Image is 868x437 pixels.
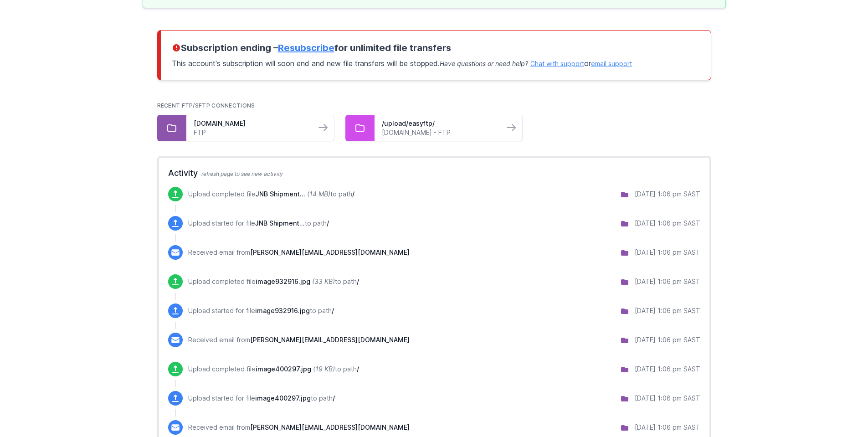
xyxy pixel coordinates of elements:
div: [DATE] 1:06 pm SAST [635,248,700,257]
p: Upload started for file to path [188,306,334,315]
a: Chat with support [530,60,584,67]
div: [DATE] 1:06 pm SAST [635,277,700,286]
span: / [352,190,354,198]
h2: Activity [168,167,700,180]
div: [DATE] 1:06 pm SAST [635,335,700,344]
i: (19 KB) [313,365,335,373]
span: / [357,365,359,373]
p: Upload completed file to path [188,277,359,286]
span: JNB Shipment Profile Report Thursday, 18 September 2025 13_03_19.xml [256,190,305,198]
div: [DATE] 1:06 pm SAST [635,306,700,315]
h2: Recent FTP/SFTP Connections [157,102,711,109]
span: [PERSON_NAME][EMAIL_ADDRESS][DOMAIN_NAME] [250,423,410,431]
div: [DATE] 1:06 pm SAST [635,190,700,199]
p: Upload started for file to path [188,219,329,228]
span: image932916.jpg [255,307,310,314]
a: /upload/easyftp/ [382,119,497,128]
p: Upload completed file to path [188,190,354,199]
span: refresh page to see new activity [201,170,283,177]
iframe: Drift Widget Chat Controller [822,391,857,426]
span: / [327,219,329,227]
span: [PERSON_NAME][EMAIL_ADDRESS][DOMAIN_NAME] [250,248,410,256]
a: [DOMAIN_NAME] - FTP [382,128,497,137]
i: (33 KB) [312,278,335,285]
div: [DATE] 1:06 pm SAST [635,423,700,432]
div: [DATE] 1:06 pm SAST [635,394,700,403]
span: JNB Shipment Profile Report Thursday, 18 September 2025 13_03_19.xml [255,219,305,227]
span: Have questions or need help? [440,60,528,67]
a: [DOMAIN_NAME] [194,119,308,128]
p: Upload completed file to path [188,365,359,374]
a: email support [591,60,632,67]
p: Received email from [188,248,410,257]
span: image400297.jpg [256,365,311,373]
p: This account's subscription will soon end and new file transfers will be stopped. or [172,54,700,69]
div: [DATE] 1:06 pm SAST [635,219,700,228]
p: Received email from [188,335,410,344]
h3: Subscription ending – for unlimited file transfers [172,41,700,54]
a: FTP [194,128,308,137]
span: [PERSON_NAME][EMAIL_ADDRESS][DOMAIN_NAME] [250,336,410,344]
a: Resubscribe [278,42,334,53]
span: / [333,394,335,402]
p: Upload started for file to path [188,394,335,403]
span: image400297.jpg [255,394,311,402]
span: / [332,307,334,314]
p: Received email from [188,423,410,432]
span: image932916.jpg [256,278,310,285]
i: (14 MB) [307,190,330,198]
span: / [357,278,359,285]
div: [DATE] 1:06 pm SAST [635,365,700,374]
